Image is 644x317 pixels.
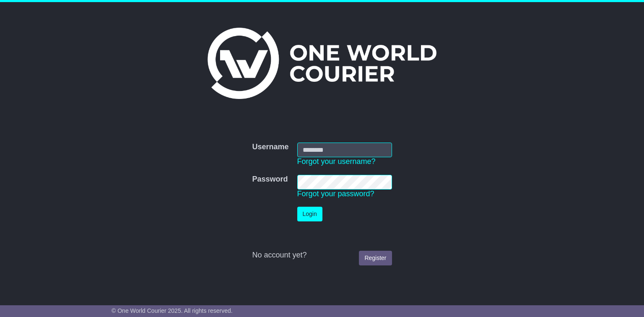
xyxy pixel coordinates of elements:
[297,157,376,166] a: Forgot your username?
[297,207,322,221] button: Login
[252,143,288,152] label: Username
[252,251,392,260] div: No account yet?
[359,251,392,265] a: Register
[112,307,233,314] span: © One World Courier 2025. All rights reserved.
[252,175,288,184] label: Password
[208,28,436,99] img: One World
[297,190,374,198] a: Forgot your password?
